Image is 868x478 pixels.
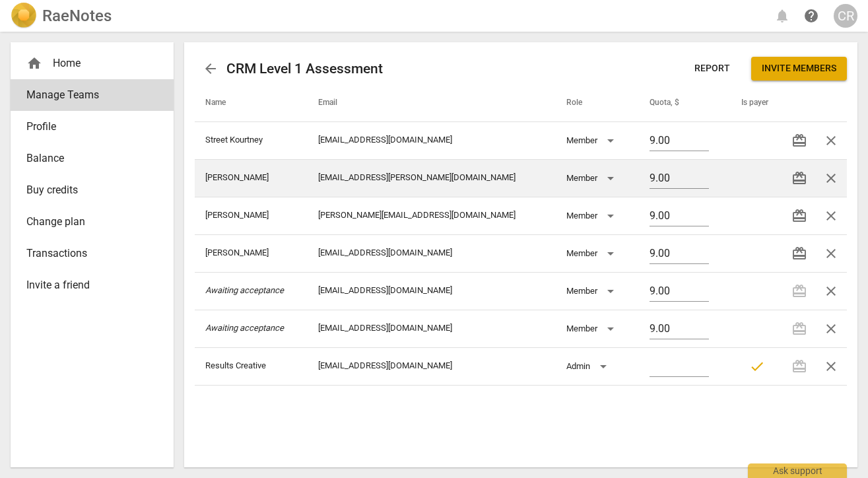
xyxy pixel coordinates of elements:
[784,238,815,269] button: Transfer credits
[195,197,308,234] td: [PERSON_NAME]
[566,168,618,189] div: Member
[11,143,174,174] a: Balance
[11,238,174,269] a: Transactions
[205,285,284,295] i: Awaiting acceptance
[11,206,174,238] a: Change plan
[26,214,147,230] span: Change plan
[308,272,556,310] td: [EMAIL_ADDRESS][DOMAIN_NAME]
[308,121,556,159] td: [EMAIL_ADDRESS][DOMAIN_NAME]
[823,170,839,186] span: close
[26,277,147,293] span: Invite a friend
[11,3,112,29] a: LogoRaeNotes
[226,61,383,77] h2: CRM Level 1 Assessment
[731,85,773,121] th: Is payer
[784,162,815,194] button: Transfer credits
[791,170,807,186] span: redeem
[823,246,839,261] span: close
[784,125,815,156] button: Transfer credits
[823,283,839,299] span: close
[318,98,353,108] span: Email
[11,79,174,111] a: Manage Teams
[566,318,618,339] div: Member
[762,62,836,75] span: Invite members
[784,200,815,232] button: Transfer credits
[26,119,147,135] span: Profile
[11,111,174,143] a: Profile
[308,310,556,347] td: [EMAIL_ADDRESS][DOMAIN_NAME]
[195,159,308,197] td: [PERSON_NAME]
[566,243,618,264] div: Member
[741,351,773,382] button: Payer
[566,356,611,377] div: Admin
[650,98,695,108] span: Quota, $
[684,57,741,81] button: Report
[749,358,765,374] span: check
[694,62,730,75] span: Report
[26,151,147,166] span: Balance
[11,3,37,29] img: Logo
[791,208,807,224] span: redeem
[11,174,174,206] a: Buy credits
[205,323,284,333] i: Awaiting acceptance
[566,281,618,302] div: Member
[799,4,823,28] a: Help
[26,246,147,261] span: Transactions
[823,133,839,149] span: close
[803,8,819,24] span: help
[823,321,839,337] span: close
[195,347,308,385] td: Results Creative
[195,234,308,272] td: [PERSON_NAME]
[834,4,857,28] button: CR
[42,7,112,25] h2: RaeNotes
[748,463,847,478] div: Ask support
[26,55,42,71] span: home
[823,208,839,224] span: close
[566,130,618,151] div: Member
[26,182,147,198] span: Buy credits
[308,197,556,234] td: [PERSON_NAME][EMAIL_ADDRESS][DOMAIN_NAME]
[791,133,807,149] span: redeem
[11,269,174,301] a: Invite a friend
[751,57,847,81] button: Invite members
[308,347,556,385] td: [EMAIL_ADDRESS][DOMAIN_NAME]
[308,234,556,272] td: [EMAIL_ADDRESS][DOMAIN_NAME]
[566,98,598,108] span: Role
[205,98,242,108] span: Name
[566,205,618,226] div: Member
[26,87,147,103] span: Manage Teams
[11,48,174,79] div: Home
[823,358,839,374] span: close
[195,121,308,159] td: Street Kourtney
[308,159,556,197] td: [EMAIL_ADDRESS][PERSON_NAME][DOMAIN_NAME]
[791,246,807,261] span: redeem
[26,55,147,71] div: Home
[203,61,218,77] span: arrow_back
